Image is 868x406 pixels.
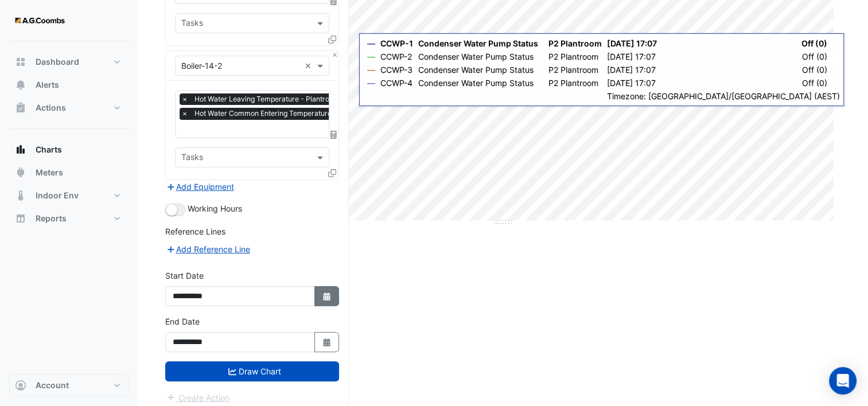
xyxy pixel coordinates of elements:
span: Choose Function [329,130,339,140]
img: Company Logo [14,9,65,32]
label: End Date [165,315,200,327]
span: Alerts [36,79,59,91]
label: Reference Lines [165,225,225,237]
app-icon: Charts [15,144,26,155]
span: Dashboard [36,56,79,68]
div: Tasks [180,151,203,166]
app-escalated-ticket-create-button: Please draw the charts first [165,392,230,401]
span: Clone Favourites and Tasks from this Equipment to other Equipment [328,34,336,44]
button: Charts [9,138,129,161]
button: Meters [9,161,129,184]
app-icon: Meters [15,167,26,178]
app-icon: Actions [15,102,26,114]
button: Reports [9,207,129,230]
button: Alerts [9,73,129,96]
span: Hot Water Common Entering Temperature - Plantroom, All [192,108,387,119]
div: Open Intercom Messenger [829,367,857,395]
label: Start Date [165,270,204,282]
button: Indoor Env [9,184,129,207]
span: × [180,93,190,105]
fa-icon: Select Date [322,291,332,301]
span: Clone Favourites and Tasks from this Equipment to other Equipment [328,169,336,178]
span: Hot Water Leaving Temperature - Plantroom, Plantroom [192,93,380,105]
span: Charts [36,144,62,155]
app-icon: Indoor Env [15,190,26,201]
button: Add Reference Line [165,243,251,256]
button: Actions [9,96,129,119]
span: Clear [305,60,314,72]
app-icon: Reports [15,213,26,224]
button: Dashboard [9,50,129,73]
button: Close [331,51,338,58]
span: Meters [36,167,63,178]
span: Indoor Env [36,190,79,201]
fa-icon: Select Date [322,337,332,347]
span: × [180,108,190,119]
div: Tasks [180,17,203,32]
span: Reports [36,213,67,224]
span: Working Hours [188,204,242,213]
span: Actions [36,102,66,114]
span: Account [36,380,69,391]
button: Draw Chart [165,361,339,381]
button: Add Equipment [165,180,235,193]
app-icon: Dashboard [15,56,26,68]
button: Account [9,374,129,397]
app-icon: Alerts [15,79,26,91]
